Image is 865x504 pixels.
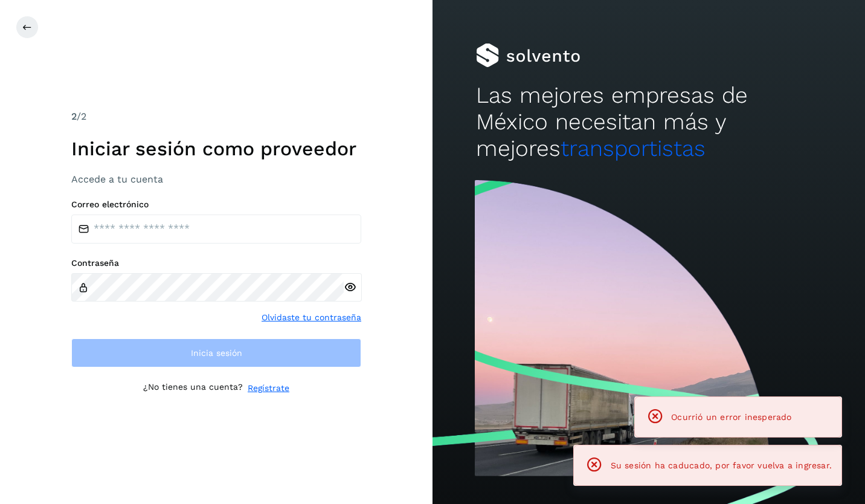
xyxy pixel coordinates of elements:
[71,109,361,124] div: /2
[561,135,706,161] span: transportistas
[71,258,361,268] label: Contraseña
[71,338,361,367] button: Inicia sesión
[191,349,242,357] span: Inicia sesión
[262,311,361,324] a: Olvidaste tu contraseña
[71,173,361,185] h3: Accede a tu cuenta
[476,82,822,163] h2: Las mejores empresas de México necesitan más y mejores
[611,460,832,470] span: Su sesión ha caducado, por favor vuelva a ingresar.
[71,199,361,210] label: Correo electrónico
[71,111,77,122] span: 2
[143,382,243,395] p: ¿No tienes una cuenta?
[671,412,791,422] span: Ocurrió un error inesperado
[71,137,361,160] h1: Iniciar sesión como proveedor
[248,382,289,395] a: Regístrate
